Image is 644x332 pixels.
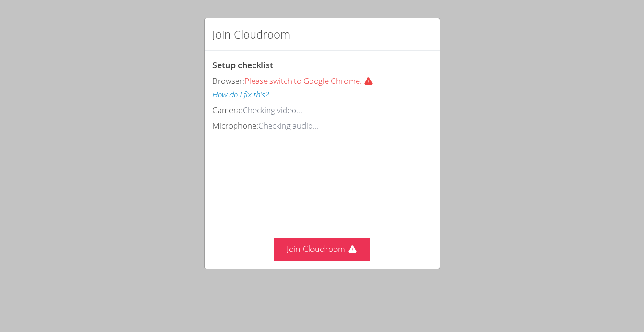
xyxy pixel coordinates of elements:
span: Browser: [212,75,245,86]
span: Microphone: [212,120,258,131]
button: How do I fix this? [212,88,269,102]
span: Please switch to Google Chrome. [245,75,381,86]
span: Setup checklist [212,59,273,71]
h2: Join Cloudroom [212,26,290,43]
span: Checking audio... [258,120,318,131]
span: Checking video... [243,105,302,115]
button: Join Cloudroom [274,238,370,261]
span: Camera: [212,105,243,115]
